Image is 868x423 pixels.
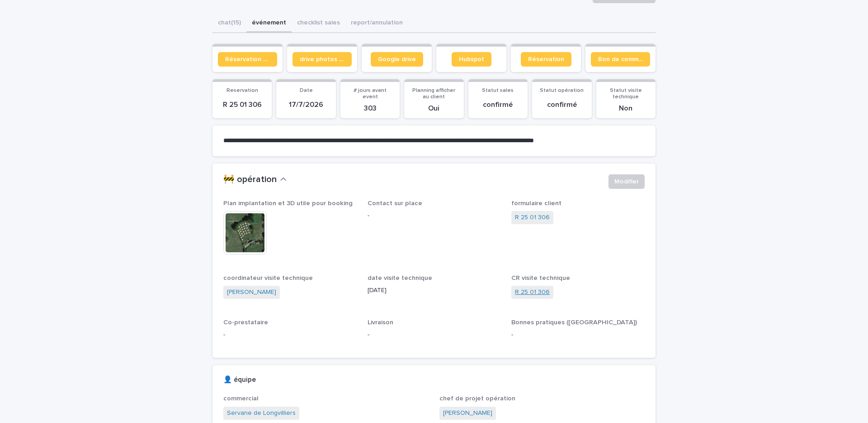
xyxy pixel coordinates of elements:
[410,104,458,113] p: Oui
[223,395,259,402] span: commercial
[528,56,564,62] span: Réservation
[223,174,277,185] h2: 🚧 opération
[482,88,514,93] span: Statut sales
[598,56,643,62] span: Bon de commande
[223,376,256,384] h2: 👤 équipe
[378,56,416,62] span: Google drive
[212,14,246,33] button: chat (15)
[345,14,408,33] button: report/annulation
[515,288,550,297] a: R 25 01 306
[439,395,515,402] span: chef de projet opération
[371,52,423,67] a: Google drive
[300,56,344,62] span: drive photos coordinateur
[227,409,296,418] a: Servane de Longvilliers
[591,52,650,67] a: Bon de commande
[474,101,522,109] p: confirmé
[412,88,455,100] span: Planning afficher au client
[511,330,645,340] p: -
[218,52,277,67] a: Réservation client
[368,330,501,340] p: -
[511,200,561,207] span: formulaire client
[538,101,586,109] p: confirmé
[610,88,642,100] span: Statut visite technique
[227,288,276,297] a: [PERSON_NAME]
[614,177,639,186] span: Modifier
[246,14,292,33] button: événement
[368,286,501,295] p: [DATE]
[521,52,571,67] a: Réservation
[223,174,287,185] button: 🚧 opération
[226,88,258,93] span: Reservation
[609,174,645,189] button: Modifier
[511,275,570,281] span: CR visite technique
[223,319,268,326] span: Co-prestataire
[354,88,387,100] span: # jours avant event
[540,88,584,93] span: Statut opération
[292,52,352,67] a: drive photos coordinateur
[292,14,345,33] button: checklist sales
[223,200,353,207] span: Plan implantation et 3D utile pour booking
[368,275,432,281] span: date visite technique
[282,101,330,109] p: 17/7/2026
[225,56,270,62] span: Réservation client
[511,319,637,326] span: Bonnes pratiques ([GEOGRAPHIC_DATA])
[368,200,422,207] span: Contact sur place
[218,101,266,109] p: R 25 01 306
[223,330,357,340] p: -
[368,319,393,326] span: Livraison
[452,52,491,67] a: Hubspot
[223,275,313,281] span: coordinateur visite technique
[346,104,394,113] p: 303
[459,56,484,62] span: Hubspot
[443,409,492,418] a: [PERSON_NAME]
[368,211,501,221] p: -
[515,213,550,222] a: R 25 01 306
[300,88,313,93] span: Date
[602,104,650,113] p: Non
